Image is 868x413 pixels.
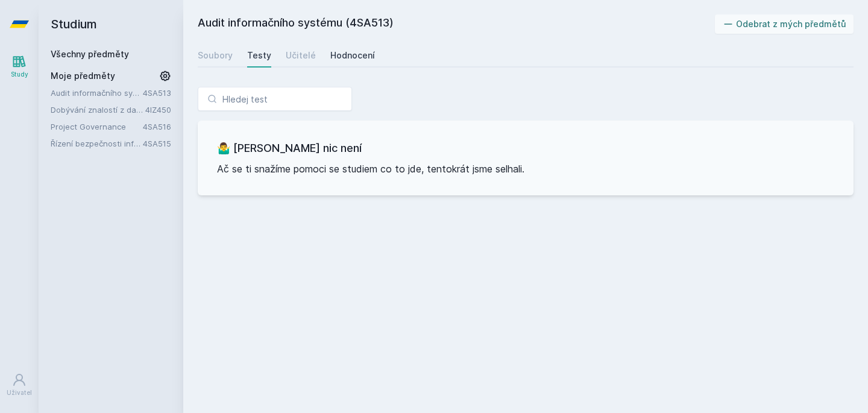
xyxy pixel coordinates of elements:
[51,87,143,99] a: Audit informačního systému
[198,14,715,34] h2: Audit informačního systému (4SA513)
[198,49,233,61] div: Soubory
[217,162,834,176] p: Ač se ti snažíme pomoci se studiem co to jde, tentokrát jsme selhali.
[143,139,171,148] a: 4SA515
[51,104,145,116] a: Dobývání znalostí z databází
[198,43,233,68] a: Soubory
[198,87,352,111] input: Hledej test
[247,43,271,68] a: Testy
[51,121,143,133] a: Project Governance
[247,49,271,61] div: Testy
[51,70,115,82] span: Moje předměty
[330,49,375,61] div: Hodnocení
[2,48,36,85] a: Study
[51,137,143,150] a: Řízení bezpečnosti informačních systémů
[286,43,316,68] a: Učitelé
[143,88,171,98] a: 4SA513
[11,70,28,79] div: Study
[7,388,32,397] div: Uživatel
[51,49,129,59] a: Všechny předměty
[217,140,834,157] h3: 🤷‍♂️ [PERSON_NAME] nic není
[286,49,316,61] div: Učitelé
[715,14,854,34] button: Odebrat z mých předmětů
[2,367,36,403] a: Uživatel
[330,43,375,68] a: Hodnocení
[145,105,171,115] a: 4IZ450
[143,122,171,131] a: 4SA516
